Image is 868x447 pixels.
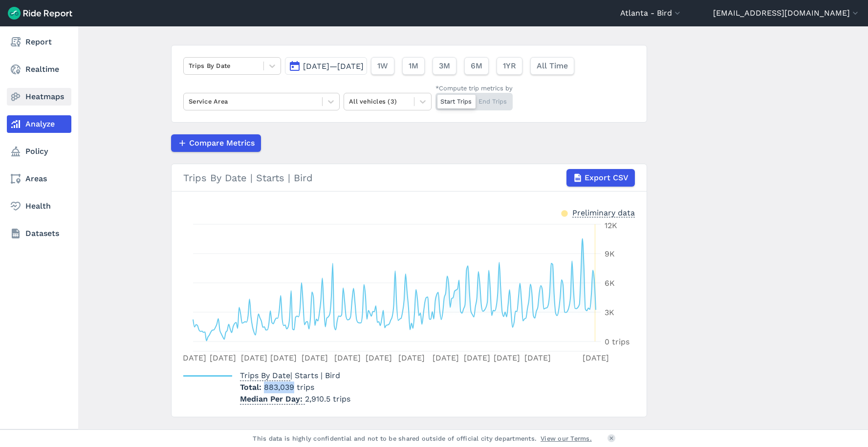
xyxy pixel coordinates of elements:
[302,353,328,362] tspan: [DATE]
[464,353,490,362] tspan: [DATE]
[497,57,522,75] button: 1YR
[189,137,255,149] span: Compare Metrics
[183,169,635,187] div: Trips By Date | Starts | Bird
[398,353,425,362] tspan: [DATE]
[377,60,388,72] span: 1W
[464,57,489,75] button: 6M
[524,353,551,362] tspan: [DATE]
[433,353,459,362] tspan: [DATE]
[409,60,418,72] span: 1M
[605,278,615,288] tspan: 6K
[541,434,592,443] a: View our Terms.
[7,170,71,188] a: Areas
[240,368,290,381] span: Trips By Date
[585,172,629,184] span: Export CSV
[7,88,71,106] a: Heatmaps
[7,197,71,215] a: Health
[180,353,206,362] tspan: [DATE]
[7,61,71,78] a: Realtime
[620,7,682,19] button: Atlanta - Bird
[240,391,305,404] span: Median Per Day
[7,225,71,242] a: Datasets
[240,371,340,380] span: | Starts | Bird
[471,60,482,72] span: 6M
[264,383,314,392] span: 883,039 trips
[240,383,264,392] span: Total
[285,57,367,75] button: [DATE]—[DATE]
[605,337,629,346] tspan: 0 trips
[241,353,267,362] tspan: [DATE]
[7,115,71,133] a: Analyze
[435,84,513,93] div: *Compute trip metrics by
[171,134,261,152] button: Compare Metrics
[8,7,72,20] img: Ride Report
[240,393,350,405] p: 2,910.5 trips
[371,57,394,75] button: 1W
[572,207,635,217] div: Preliminary data
[537,60,568,72] span: All Time
[303,62,364,71] span: [DATE]—[DATE]
[494,353,520,362] tspan: [DATE]
[583,353,609,362] tspan: [DATE]
[439,60,450,72] span: 3M
[713,7,860,19] button: [EMAIL_ADDRESS][DOMAIN_NAME]
[433,57,456,75] button: 3M
[605,221,617,230] tspan: 12K
[605,249,615,258] tspan: 9K
[566,169,635,187] button: Export CSV
[605,308,614,317] tspan: 3K
[270,353,297,362] tspan: [DATE]
[210,353,236,362] tspan: [DATE]
[503,60,516,72] span: 1YR
[334,353,361,362] tspan: [DATE]
[7,33,71,51] a: Report
[402,57,425,75] button: 1M
[366,353,392,362] tspan: [DATE]
[530,57,574,75] button: All Time
[7,143,71,160] a: Policy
